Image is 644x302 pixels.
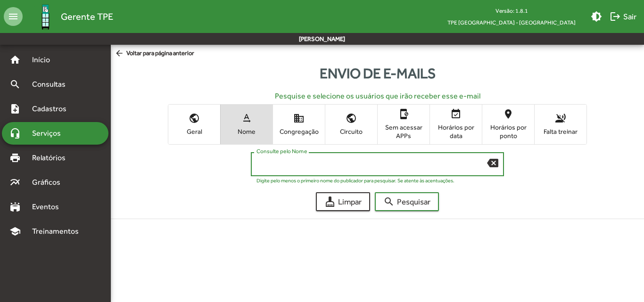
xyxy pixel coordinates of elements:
span: Horários por data [432,123,479,140]
button: Falta treinar [535,105,586,144]
mat-icon: app_blocking [398,108,409,120]
span: Sem acessar APPs [380,123,427,140]
mat-icon: arrow_back [115,49,126,59]
mat-icon: search [383,196,395,207]
span: Treinamentos [26,226,90,237]
span: Serviços [26,128,74,139]
span: Pesquisar [383,193,430,210]
mat-icon: note_add [9,103,21,114]
a: Gerente TPE [23,1,113,32]
span: Nome [223,127,270,136]
img: Logo [30,1,61,32]
mat-icon: multiline_chart [9,177,21,188]
div: Envio de e-mails [111,63,644,84]
mat-icon: voice_over_off [555,113,566,124]
mat-icon: location_on [503,108,514,120]
mat-icon: text_rotation_none [241,113,252,124]
mat-icon: home [9,54,21,65]
button: Horários por ponto [482,105,534,144]
span: Relatórios [26,152,78,163]
span: Início [26,54,64,65]
button: Pesquisar [375,192,439,211]
div: Versão: 1.8.1 [440,5,583,16]
span: Voltar para página anterior [115,49,194,59]
button: Geral [168,105,220,144]
mat-icon: print [9,152,21,163]
mat-icon: stadium [9,201,21,212]
button: Limpar [316,192,370,211]
mat-icon: event_available [450,108,462,120]
span: Sair [610,8,636,25]
mat-icon: public [189,113,200,124]
span: Eventos [26,201,72,212]
span: Gerente TPE [61,9,113,24]
span: Geral [171,127,218,136]
button: Sem acessar APPs [378,105,429,144]
mat-icon: public [346,113,357,124]
button: Sair [606,8,640,25]
span: Falta treinar [537,127,584,136]
button: Congregação [273,105,325,144]
mat-icon: search [9,79,21,90]
mat-hint: Digite pelo menos o primeiro nome do publicador para pesquisar. Se atente às acentuações. [256,178,454,183]
button: Circuito [325,105,377,144]
button: Nome [221,105,272,144]
span: TPE [GEOGRAPHIC_DATA] - [GEOGRAPHIC_DATA] [440,16,583,28]
span: Limpar [324,193,362,210]
span: Circuito [328,127,375,136]
span: Gráficos [26,177,73,188]
mat-icon: backspace [487,157,498,168]
span: Congregação [275,127,322,136]
span: Cadastros [26,103,79,114]
mat-icon: cleaning_services [324,196,336,207]
span: Horários por ponto [485,123,532,140]
h6: Pesquise e selecione os usuários que irão receber esse e-mail [118,91,636,100]
mat-icon: menu [4,7,23,26]
mat-icon: domain [293,113,305,124]
mat-icon: brightness_medium [591,11,602,22]
mat-icon: school [9,226,21,237]
mat-icon: logout [610,11,621,22]
button: Horários por data [430,105,482,144]
mat-icon: headset_mic [9,128,21,139]
span: Consultas [26,79,78,90]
